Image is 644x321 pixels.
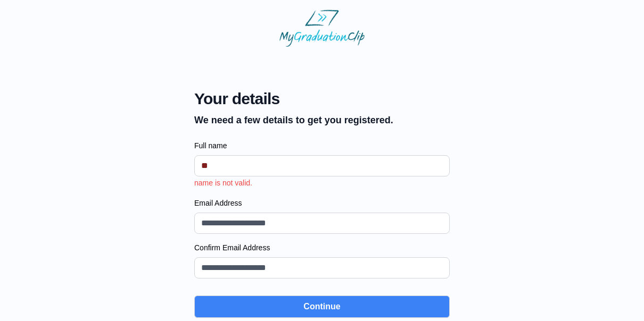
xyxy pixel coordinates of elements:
[194,140,450,151] label: Full name
[194,113,393,128] p: We need a few details to get you registered.
[279,10,365,47] img: MyGraduationClip
[194,295,450,318] button: Continue
[194,242,450,253] label: Confirm Email Address
[194,89,393,108] span: Your details
[194,179,252,187] span: name is not valid.
[194,198,450,208] label: Email Address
